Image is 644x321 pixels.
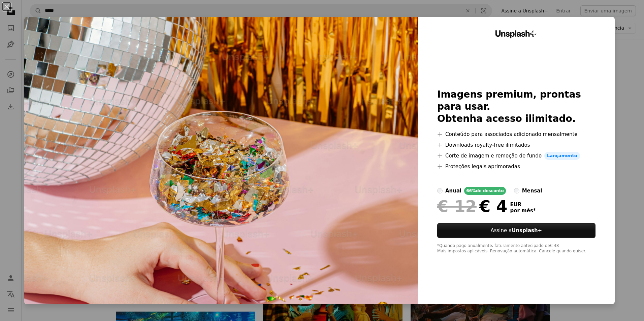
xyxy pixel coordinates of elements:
[437,88,595,125] h2: Imagens premium, prontas para usar. Obtenha acesso ilimitado.
[544,152,580,160] span: Lançamento
[445,187,461,195] div: anual
[437,130,595,138] li: Conteúdo para associados adicionado mensalmente
[437,223,595,238] button: Assine aUnsplash+
[437,188,443,193] input: anual66%de desconto
[514,188,519,193] input: mensal
[510,202,536,208] span: EUR
[437,198,507,215] div: € 4
[437,243,595,254] div: *Quando pago anualmente, faturamento antecipado de € 48 Mais impostos aplicáveis. Renovação autom...
[437,141,595,149] li: Downloads royalty-free ilimitados
[512,227,542,234] strong: Unsplash+
[464,187,506,195] div: 66% de desconto
[437,152,595,160] li: Corte de imagem e remoção de fundo
[522,187,542,195] div: mensal
[510,208,536,214] span: por mês *
[437,198,477,215] span: € 12
[437,163,595,171] li: Proteções legais aprimoradas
